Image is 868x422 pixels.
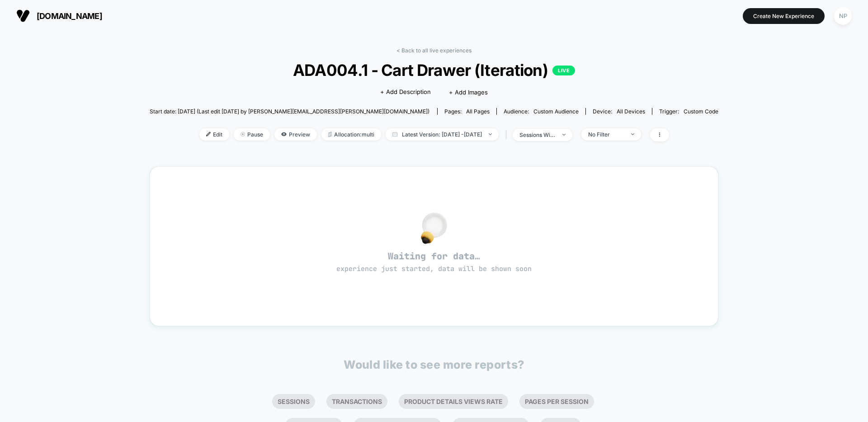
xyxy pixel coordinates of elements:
img: end [241,132,245,136]
span: Latest Version: [DATE] - [DATE] [386,128,499,141]
img: edit [206,132,211,136]
span: Edit [199,128,229,141]
div: Audience: [504,108,579,115]
span: [DOMAIN_NAME] [37,11,102,21]
p: Would like to see more reports? [344,358,524,371]
span: Preview [274,128,317,141]
img: end [562,134,566,136]
span: Allocation: multi [321,128,381,141]
img: calendar [392,132,397,136]
span: all pages [466,108,490,115]
div: Trigger: [659,108,718,115]
img: Visually logo [16,9,30,23]
p: LIVE [552,66,575,75]
span: experience just started, data will be shown soon [336,264,532,273]
img: rebalance [328,132,332,137]
li: Transactions [326,394,387,409]
a: < Back to all live experiences [396,47,472,54]
div: NP [834,7,852,25]
span: Device: [585,108,652,115]
span: Custom Code [684,108,718,115]
li: Pages Per Session [519,394,594,409]
span: Custom Audience [533,108,579,115]
span: + Add Images [449,89,488,96]
span: + Add Description [380,88,431,97]
li: Sessions [272,394,315,409]
button: Create New Experience [743,8,825,24]
span: Waiting for data… [166,250,703,274]
span: Pause [234,128,270,141]
button: NP [831,7,854,25]
img: end [489,133,492,135]
span: all devices [617,108,645,115]
div: sessions with impression [519,131,556,138]
button: [DOMAIN_NAME] [14,9,105,23]
div: Pages: [444,108,490,115]
div: No Filter [588,131,624,138]
span: Start date: [DATE] (Last edit [DATE] by [PERSON_NAME][EMAIL_ADDRESS][PERSON_NAME][DOMAIN_NAME]) [150,108,429,115]
img: no_data [421,212,447,244]
li: Product Details Views Rate [399,394,508,409]
span: ADA004.1 - Cart Drawer (Iteration) [178,61,690,80]
span: | [503,128,513,141]
img: end [631,133,634,135]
